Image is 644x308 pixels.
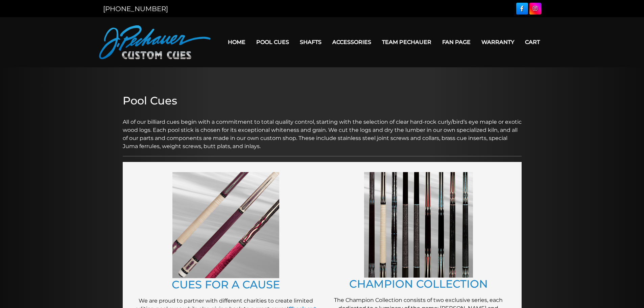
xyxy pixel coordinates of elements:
[294,33,327,51] a: Shafts
[222,33,251,51] a: Home
[123,94,522,107] h2: Pool Cues
[123,110,522,150] p: All of our billiard cues begin with a commitment to total quality control, starting with the sele...
[172,278,280,291] a: CUES FOR A CAUSE
[251,33,294,51] a: Pool Cues
[437,33,476,51] a: Fan Page
[520,33,545,51] a: Cart
[377,33,437,51] a: Team Pechauer
[103,5,168,13] a: [PHONE_NUMBER]
[327,33,377,51] a: Accessories
[99,25,211,59] img: Pechauer Custom Cues
[349,277,488,290] a: CHAMPION COLLECTION
[476,33,520,51] a: Warranty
